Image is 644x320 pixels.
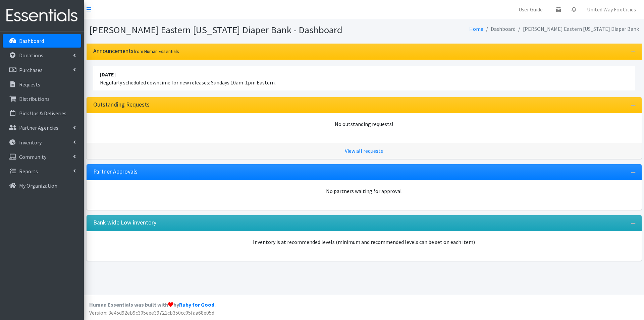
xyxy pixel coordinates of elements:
[3,63,81,77] a: Purchases
[89,24,362,36] h1: [PERSON_NAME] Eastern [US_STATE] Diaper Bank - Dashboard
[93,66,635,90] li: Regularly scheduled downtime for new releases: Sundays 10am-1pm Eastern.
[19,67,43,73] p: Purchases
[179,301,214,308] a: Ruby for Good
[582,3,641,16] a: United Way Fox Cities
[19,124,58,131] p: Partner Agencies
[3,78,81,91] a: Requests
[19,153,46,160] p: Community
[19,139,42,146] p: Inventory
[3,34,81,48] a: Dashboard
[345,147,383,154] a: View all requests
[516,24,639,34] li: [PERSON_NAME] Eastern [US_STATE] Diaper Bank
[93,120,635,128] div: No outstanding requests!
[93,168,138,175] h3: Partner Approvals
[100,71,116,78] strong: [DATE]
[19,38,44,44] p: Dashboard
[93,101,150,108] h3: Outstanding Requests
[19,81,40,88] p: Requests
[19,52,43,59] p: Donations
[3,4,81,27] img: HumanEssentials
[19,168,38,175] p: Reports
[483,24,516,34] li: Dashboard
[469,25,483,32] a: Home
[89,309,214,316] span: Version: 3e45d92eb9c305eee39721cb350cc05faa68e05d
[3,121,81,134] a: Partner Agencies
[19,95,50,102] p: Distributions
[89,301,216,308] strong: Human Essentials was built with by .
[93,219,156,226] h3: Bank-wide Low inventory
[93,187,635,195] div: No partners waiting for approval
[513,3,548,16] a: User Guide
[3,165,81,178] a: Reports
[3,179,81,192] a: My Organization
[93,48,179,55] h3: Announcements
[3,92,81,106] a: Distributions
[3,150,81,164] a: Community
[3,107,81,120] a: Pick Ups & Deliveries
[19,182,57,189] p: My Organization
[3,49,81,62] a: Donations
[3,136,81,149] a: Inventory
[19,110,66,117] p: Pick Ups & Deliveries
[93,238,635,246] p: Inventory is at recommended levels (minimum and recommended levels can be set on each item)
[133,48,179,54] small: from Human Essentials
